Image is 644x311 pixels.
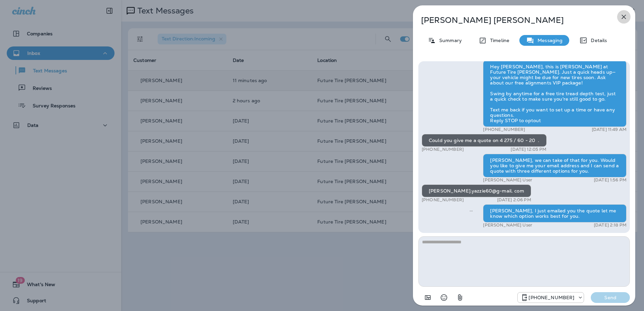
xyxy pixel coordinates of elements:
p: [PHONE_NUMBER] [483,127,525,132]
p: [PERSON_NAME] [PERSON_NAME] [421,15,605,25]
p: Details [587,38,607,43]
div: +1 (928) 232-1970 [518,293,584,302]
div: [PERSON_NAME].yazzie60@g-mail. com [422,184,531,197]
p: [DATE] 2:18 PM [594,222,626,228]
p: [DATE] 12:05 PM [511,147,546,152]
p: Messaging [534,38,562,43]
p: [DATE] 1:56 PM [594,177,626,183]
p: [PERSON_NAME] User [483,222,532,228]
p: [PERSON_NAME] User [483,177,532,183]
p: [PHONE_NUMBER] [422,197,464,203]
p: [PHONE_NUMBER] [528,295,574,300]
div: Hey [PERSON_NAME], this is [PERSON_NAME] at Future Tire [PERSON_NAME]. Just a quick heads up—your... [483,60,626,127]
p: Summary [436,38,462,43]
p: [DATE] 2:06 PM [497,197,531,203]
div: [PERSON_NAME], we can take of that for you. Would you like to give me your email address and I ca... [483,154,626,177]
p: [PHONE_NUMBER] [422,147,464,152]
div: Could you give me a quote on 4 275 / 60 - 20 . [422,134,547,147]
p: [DATE] 11:49 AM [592,127,626,132]
button: Add in a premade template [421,291,434,304]
button: Select an emoji [437,291,451,304]
span: Sent [470,207,473,213]
div: [PERSON_NAME], I just emailed you the quote let me know which option works best for you. [483,204,626,222]
p: Timeline [487,38,509,43]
